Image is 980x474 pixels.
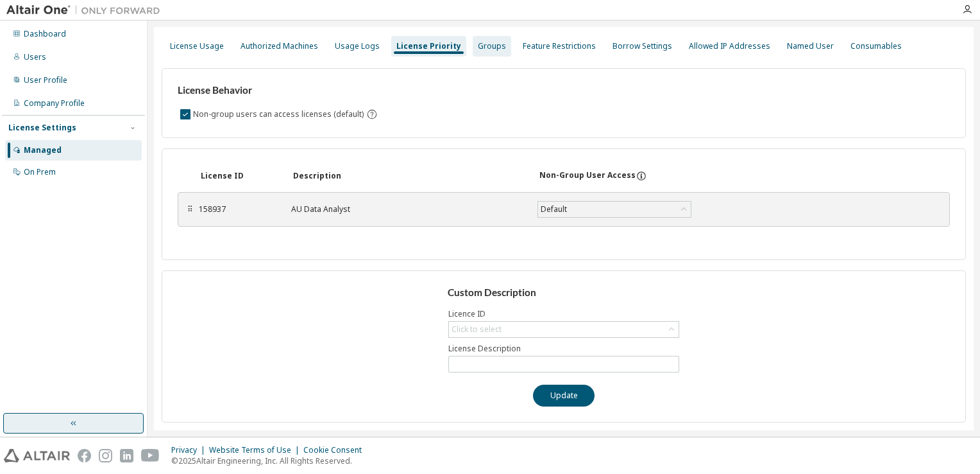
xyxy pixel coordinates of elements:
[24,29,66,39] div: Dashboard
[209,445,303,455] div: Website Terms of Use
[850,41,902,51] div: Consumables
[178,84,376,97] h3: License Behavior
[539,170,636,182] div: Non-Group User Access
[449,322,679,337] div: Click to select
[6,4,167,17] img: Altair One
[24,145,62,155] div: Managed
[303,445,369,455] div: Cookie Consent
[533,385,595,407] button: Update
[171,445,209,455] div: Privacy
[448,309,679,319] label: Licence ID
[396,41,461,51] div: License Priority
[4,449,70,462] img: altair_logo.svg
[335,41,380,51] div: Usage Logs
[291,204,522,215] div: AU Data Analyst
[452,324,502,335] div: Click to select
[8,123,76,133] div: License Settings
[170,41,224,51] div: License Usage
[24,75,67,85] div: User Profile
[78,449,91,462] img: facebook.svg
[24,98,85,109] div: Company Profile
[120,449,133,462] img: linkedin.svg
[193,107,366,122] label: Non-group users can access licenses (default)
[448,286,680,299] h3: Custom Description
[448,344,679,354] label: License Description
[171,455,369,466] p: © 2025 Altair Engineering, Inc. All Rights Reserved.
[141,449,160,462] img: youtube.svg
[478,41,506,51] div: Groups
[201,171,278,181] div: License ID
[241,41,318,51] div: Authorized Machines
[293,171,524,181] div: Description
[366,109,378,120] svg: By default any user not assigned to any group can access any license. Turn this setting off to di...
[539,202,569,216] div: Default
[24,52,46,62] div: Users
[99,449,112,462] img: instagram.svg
[612,41,672,51] div: Borrow Settings
[199,204,276,215] div: 158937
[689,41,770,51] div: Allowed IP Addresses
[787,41,834,51] div: Named User
[186,204,194,215] div: ⠿
[523,41,596,51] div: Feature Restrictions
[538,202,691,217] div: Default
[24,167,56,177] div: On Prem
